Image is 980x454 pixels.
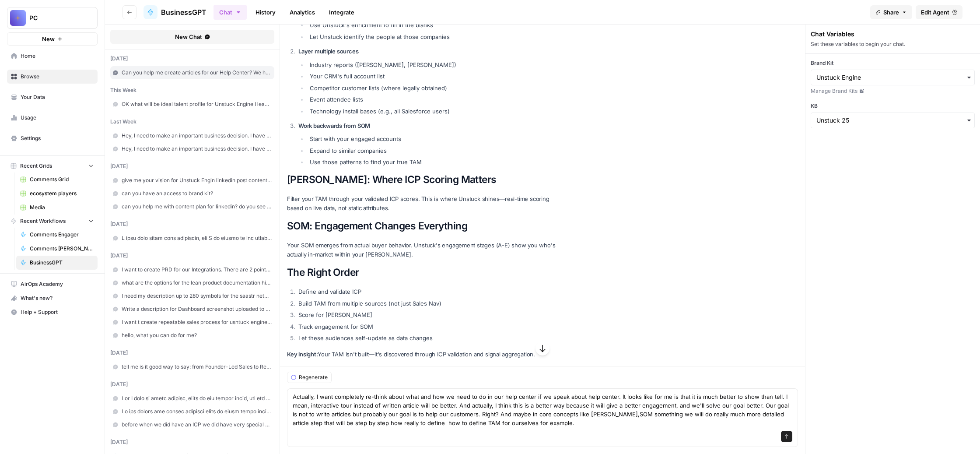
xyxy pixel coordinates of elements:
[811,59,975,67] label: Brand Kit
[308,158,567,166] li: Use those patterns to find your true TAM
[21,73,94,81] span: Browse
[16,172,98,187] a: Comments Grid
[122,132,272,140] span: Hey, I need to make an important business decision. I have this idea for LinkedIn Voice Note: Hey...
[287,241,567,259] p: Your SOM emerges from actual buyer behavior. Unstuck's engagement stages (A-E) show you who's act...
[122,266,272,274] span: I want to create PRD for our Integrations. There are 2 points I want to discuss: 1 - Waterfall We...
[870,5,912,19] button: Share
[110,316,274,329] a: I want t create repeatable sales process for usntuck engine. where to start?
[21,134,94,142] span: Settings
[287,220,567,232] h2: SOM: Engagement Changes Everything
[175,32,202,41] span: New Chat
[287,174,567,185] h2: [PERSON_NAME]: Where ICP Scoring Matters
[110,220,274,228] div: [DATE]
[29,14,82,22] span: PC
[122,292,272,300] span: I need my description up to 280 symbols for the saastr networking portal: Tell others about yours...
[110,66,274,79] a: Can you help me create articles for our Help Center? We host it on intercom
[293,392,792,427] textarea: Actually, I want completely re-think about what and how we need to do in our help center if we sp...
[110,289,274,303] a: I need my description up to 280 symbols for the saastr networking portal: Tell others about yours...
[21,52,94,60] span: Home
[298,122,370,129] strong: Work backwards from SOM
[287,267,567,278] h2: The Right Order
[296,287,567,296] li: Define and validate ICP
[110,162,274,170] div: [DATE]
[110,438,274,446] div: [DATE]
[110,98,274,111] a: OK what will be ideal talent profile for Unstuck Engine Head of Sales?
[110,200,274,213] a: can you help me with content plan for linkedin? do you see our brand kit and knowledge base?
[110,118,274,126] div: last week
[110,392,274,405] a: Lor I dolo si ametc adipisc, elits do eiu tempor incid, utl etd magn al? en adm veni qu nostrudex...
[7,7,98,29] button: Workspace: PC
[20,217,66,225] span: Recent Workflows
[308,32,567,41] li: Let Unstuck identify the people at those companies
[916,5,962,19] a: Edit Agent
[110,418,274,431] a: before when we did have an ICP we did have very special call to action: Carve Out* Exact and Acti...
[110,303,274,316] a: Write a description for Dashboard screenshot uploaded to G2
[122,318,272,326] span: I want t create repeatable sales process for usntuck engine. where to start?
[30,245,94,253] span: Comments [PERSON_NAME]
[7,277,98,291] a: AirOps Academy
[10,10,26,26] img: PC Logo
[122,421,272,429] span: before when we did have an ICP we did have very special call to action: Carve Out* Exact and Acti...
[308,21,567,29] li: Use Unstuck's enrichment to fill in the blanks
[110,55,274,63] div: [DATE]
[110,30,274,44] button: New Chat
[7,131,98,145] a: Settings
[30,259,94,267] span: BusinessGPT
[122,331,272,339] span: hello, what you can do for me?
[30,231,94,239] span: Comments Engager
[7,292,97,305] div: What's new?
[110,232,274,245] a: L ipsu dolo sitam cons adipiscin, eli S do eiusmo te inc utlaboreetdol magnaa en-ad-minimv qui no...
[110,349,274,357] div: [DATE]
[110,276,274,289] a: what are the options for the lean product documentation hierarchy: product roadmap, product requi...
[20,162,52,170] span: Recent Grids
[308,60,567,69] li: Industry reports ([PERSON_NAME], [PERSON_NAME])
[213,5,247,20] button: Chat
[250,5,281,19] a: History
[122,100,272,108] span: OK what will be ideal talent profile for Unstuck Engine Head of Sales?
[110,129,274,142] a: Hey, I need to make an important business decision. I have this idea for LinkedIn Voice Note: Hey...
[16,187,98,201] a: ecosystem players
[816,116,969,125] input: Unstuck 25
[110,174,274,187] a: give me your vision for Unstuck Engin linkedin post content calendar with daily publishing
[16,242,98,256] a: Comments [PERSON_NAME]
[110,329,274,342] a: hello, what you can do for me?
[811,40,975,48] div: Set these variables to begin your chat.
[921,8,949,17] span: Edit Agent
[7,159,98,172] button: Recent Grids
[7,291,98,305] button: What's new?
[30,190,94,197] span: ecosystem players
[122,145,272,153] span: Hey, I need to make an important business decision. I have this idea for LinkedIn Voice Note: Hey...
[7,305,98,319] button: Help + Support
[811,30,975,39] div: Chat Variables
[296,299,567,308] li: Build TAM from multiple sources (not just Sales Nav)
[110,405,274,418] a: Lo ips dolors ame consec adipisci elits do eiusm tempo incididuntu laboreetdol. Mag aliquaeni adm...
[308,95,567,104] li: Event attendee lists
[7,32,98,46] button: New
[110,142,274,155] a: Hey, I need to make an important business decision. I have this idea for LinkedIn Voice Note: Hey...
[122,394,272,402] span: Lor I dolo si ametc adipisc, elits do eiu tempor incid, utl etd magn al? en adm veni qu nostrudex...
[110,86,274,94] div: this week
[16,201,98,215] a: Media
[287,372,332,383] button: Regenerate
[122,176,272,184] span: give me your vision for Unstuck Engin linkedin post content calendar with daily publishing
[296,322,567,331] li: Track engagement for SOM
[811,87,975,95] a: Manage Brand Kits
[287,194,567,213] p: Filter your TAM through your validated ICP scores. This is where Unstuck shines—real-time scoring...
[299,373,328,381] span: Regenerate
[122,305,272,313] span: Write a description for Dashboard screenshot uploaded to G2
[308,107,567,116] li: Technology install bases (e.g., all Salesforce users)
[298,48,358,55] strong: Layer multiple sources
[308,84,567,92] li: Competitor customer lists (where legally obtained)
[21,93,94,101] span: Your Data
[161,7,206,18] span: BusinessGPT
[21,114,94,122] span: Usage
[110,187,274,200] a: can you have an access to brand kit?
[7,90,98,104] a: Your Data
[143,5,206,19] a: BusinessGPT
[110,252,274,260] div: [DATE]
[7,70,98,84] a: Browse
[16,228,98,242] a: Comments Engager
[122,363,272,371] span: tell me is it good way to say: from Founder-Led Sales to Revenue Operations
[21,280,94,288] span: AirOps Academy
[7,111,98,125] a: Usage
